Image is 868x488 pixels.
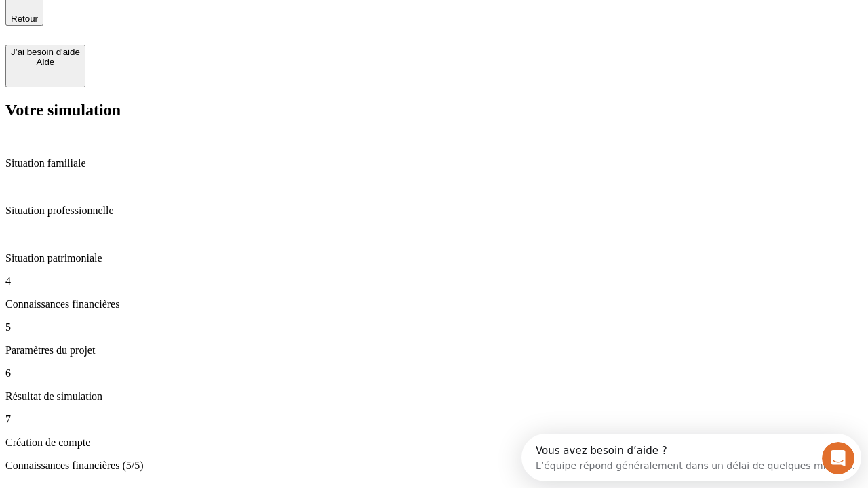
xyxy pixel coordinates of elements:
p: Résultat de simulation [5,390,863,403]
div: J’ai besoin d'aide [11,47,80,57]
p: 5 [5,321,863,333]
iframe: Intercom live chat discovery launcher [521,434,861,481]
p: Connaissances financières (5/5) [5,460,863,472]
p: Situation patrimoniale [5,252,863,264]
p: Situation professionnelle [5,205,863,217]
p: 4 [5,275,863,287]
p: 6 [5,367,863,380]
div: Ouvrir le Messenger Intercom [5,5,374,43]
p: Paramètres du projet [5,344,863,357]
button: J’ai besoin d'aideAide [5,45,85,87]
p: Connaissances financières [5,298,863,310]
div: Vous avez besoin d’aide ? [14,12,334,22]
p: Situation familiale [5,157,863,169]
p: 7 [5,413,863,426]
div: L’équipe répond généralement dans un délai de quelques minutes. [14,22,334,37]
iframe: Intercom live chat [822,442,854,474]
div: Aide [11,57,80,67]
h2: Votre simulation [5,101,863,119]
p: Création de compte [5,436,863,449]
span: Retour [11,14,38,24]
